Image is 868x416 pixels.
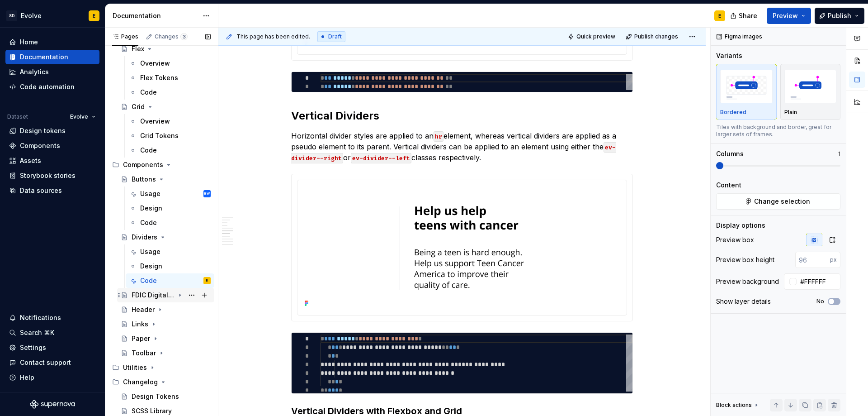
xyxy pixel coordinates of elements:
div: Utilities [123,363,147,372]
div: Data sources [20,186,62,195]
div: Links [132,320,148,329]
a: Usage [126,244,214,259]
div: Evolve [21,11,42,20]
button: Publish changes [623,30,682,43]
svg: Supernova Logo [30,400,75,409]
div: FDIC Digital Sign [132,291,175,300]
a: Code [126,85,214,100]
div: Components [123,160,163,169]
div: Notifications [20,313,61,322]
span: 3 [180,33,188,40]
div: Display options [716,221,765,230]
img: placeholder [720,70,773,103]
a: Toolbar [117,346,214,360]
a: Header [117,302,214,317]
div: Design tokens [20,126,66,135]
div: Variants [716,51,742,60]
div: Storybook stories [20,171,75,180]
span: Publish [828,11,851,20]
div: Components [108,158,214,172]
a: Design [126,259,214,273]
p: Plain [784,109,797,116]
div: Paper [132,334,150,343]
a: Paper [117,331,214,346]
div: E [718,12,721,19]
a: UsageBW [126,186,214,201]
span: Publish changes [634,33,678,40]
div: Show layer details [716,297,771,306]
a: Assets [5,153,99,168]
div: Columns [716,149,744,158]
a: Flex Tokens [126,71,214,85]
div: SCSS Library [132,406,172,416]
span: Preview [773,11,798,20]
div: Content [716,181,741,190]
div: BW [204,189,210,198]
h2: Vertical Dividers [291,109,633,123]
input: Auto [797,273,840,290]
span: This page has been edited. [236,33,310,40]
div: Header [132,305,155,314]
div: Pages [112,33,138,40]
a: Dividers [117,230,214,244]
div: Design [140,204,162,213]
button: SDEvolveE [2,6,103,25]
label: No [816,298,824,305]
div: Utilities [108,360,214,375]
div: Preview background [716,277,779,286]
button: Preview [767,8,811,24]
div: Search ⌘K [20,328,54,337]
a: Code [126,215,214,230]
div: Preview box height [716,255,774,264]
div: Help [20,373,34,382]
div: Assets [20,156,41,165]
div: Changes [155,33,188,40]
button: Evolve [66,110,99,123]
a: FDIC Digital Sign [117,288,214,302]
div: Settings [20,343,46,352]
a: Overview [126,114,214,129]
a: Design [126,201,214,215]
input: 96 [795,252,830,268]
button: Quick preview [565,30,619,43]
div: Documentation [113,11,198,20]
button: Change selection [716,193,840,210]
span: Evolve [70,113,88,120]
a: Buttons [117,172,214,186]
div: Overview [140,59,170,68]
div: Toolbar [132,349,156,358]
div: Dataset [7,113,28,120]
a: Grid [117,100,214,114]
div: Overview [140,117,170,126]
span: Draft [328,33,342,40]
button: Search ⌘K [5,325,99,340]
div: Buttons [132,175,156,184]
a: Home [5,35,99,49]
a: CodeE [126,273,214,288]
div: Design [140,262,162,271]
button: placeholderBordered [716,64,777,120]
div: Dividers [132,233,157,242]
p: Bordered [720,109,746,116]
div: Usage [140,189,160,198]
div: Code automation [20,82,75,91]
button: Help [5,370,99,385]
a: Settings [5,340,99,355]
div: Block actions [716,399,760,411]
span: Share [739,11,757,20]
img: placeholder [784,70,837,103]
div: Block actions [716,402,752,409]
a: Flex [117,42,214,56]
div: Changelog [108,375,214,389]
div: Code [140,218,157,227]
a: Code [126,143,214,158]
code: ev-divider--left [351,153,411,163]
button: placeholderPlain [780,64,841,120]
button: Share [726,8,763,24]
a: Documentation [5,50,99,64]
a: Storybook stories [5,168,99,183]
a: Links [117,317,214,331]
span: Change selection [754,197,810,206]
div: Code [140,276,157,285]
